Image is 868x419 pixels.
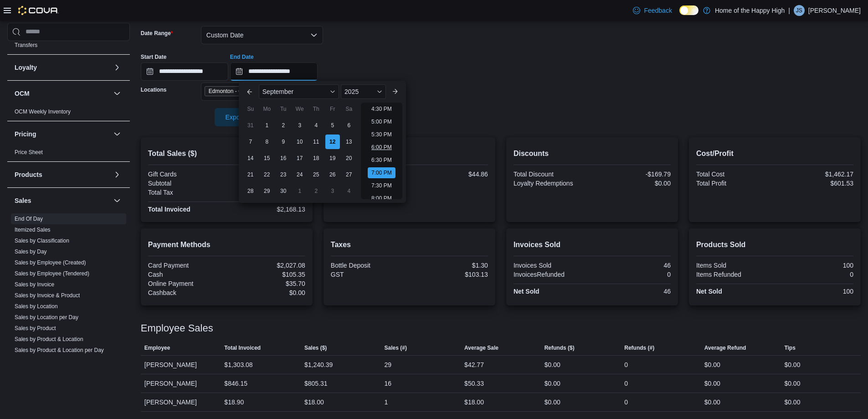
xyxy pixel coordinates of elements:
[342,102,356,116] div: Sa
[260,134,274,149] div: day-8
[704,397,720,408] div: $0.00
[15,336,83,342] a: Sales by Product & Location
[228,180,305,187] div: $2,063.70
[624,344,654,352] span: Refunds (#)
[696,288,722,295] strong: Net Sold
[215,108,266,126] button: Export
[624,359,628,370] div: 0
[514,271,591,278] div: InvoicesRefunded
[276,151,291,166] div: day-16
[342,151,356,166] div: day-20
[385,397,388,408] div: 1
[7,213,130,370] div: Sales
[243,151,258,166] div: day-14
[704,378,720,389] div: $0.00
[696,171,773,178] div: Total Cost
[309,102,324,116] div: Th
[794,5,805,16] div: Jesse Singh
[243,134,258,149] div: day-7
[243,167,258,182] div: day-21
[624,397,628,408] div: 0
[15,227,51,233] a: Itemized Sales
[15,303,58,310] a: Sales by Location
[7,106,130,121] div: OCM
[15,216,43,222] a: End Of Day
[15,347,104,353] a: Sales by Product & Location per Day
[776,262,853,269] div: 100
[112,88,123,99] button: OCM
[148,180,225,187] div: Subtotal
[242,84,257,99] button: Previous Month
[514,148,671,159] h2: Discounts
[304,397,324,408] div: $18.00
[342,118,356,133] div: day-6
[276,134,291,149] div: day-9
[331,262,408,269] div: Bottle Deposit
[148,171,225,178] div: Gift Cards
[784,397,800,408] div: $0.00
[331,271,408,278] div: GST
[464,397,484,408] div: $18.00
[342,184,356,198] div: day-4
[776,288,853,295] div: 100
[385,359,392,370] div: 29
[594,271,671,278] div: 0
[325,151,340,166] div: day-19
[594,180,671,187] div: $0.00
[514,239,671,250] h2: Invoices Sold
[344,88,359,95] span: 2025
[15,259,86,266] a: Sales by Employee (Created)
[304,378,328,389] div: $805.31
[696,180,773,187] div: Total Profit
[704,344,746,352] span: Average Refund
[594,288,671,295] div: 46
[514,262,591,269] div: Invoices Sold
[15,270,89,277] span: Sales by Employee (Tendered)
[242,117,357,199] div: September, 2025
[342,134,356,149] div: day-13
[293,151,307,166] div: day-17
[325,134,340,149] div: day-12
[15,292,80,299] span: Sales by Invoice & Product
[15,89,110,98] button: OCM
[293,184,307,198] div: day-1
[304,344,327,352] span: Sales ($)
[325,118,340,133] div: day-5
[385,344,407,352] span: Sales (#)
[260,118,274,133] div: day-1
[544,359,560,370] div: $0.00
[15,325,56,332] span: Sales by Product
[228,262,305,269] div: $2,027.08
[148,271,225,278] div: Cash
[144,344,170,352] span: Employee
[15,292,80,299] a: Sales by Invoice & Product
[148,206,190,213] strong: Total Invoiced
[148,289,225,296] div: Cashback
[784,378,800,389] div: $0.00
[15,238,69,244] a: Sales by Classification
[808,5,861,16] p: [PERSON_NAME]
[15,196,31,205] h3: Sales
[594,171,671,178] div: -$169.79
[368,167,395,178] li: 7:00 PM
[776,180,853,187] div: $601.53
[15,108,71,115] span: OCM Weekly Inventory
[388,84,402,99] button: Next month
[15,215,43,222] span: End Of Day
[784,359,800,370] div: $0.00
[15,248,47,255] span: Sales by Day
[15,325,56,331] a: Sales by Product
[15,314,78,321] a: Sales by Location per Day
[776,171,853,178] div: $1,462.17
[276,184,291,198] div: day-30
[228,271,305,278] div: $105.35
[260,151,274,166] div: day-15
[15,270,89,277] a: Sales by Employee (Tendered)
[112,62,123,73] button: Loyalty
[224,397,244,408] div: $18.90
[141,393,221,411] div: [PERSON_NAME]
[796,5,802,16] span: JS
[15,237,69,244] span: Sales by Classification
[368,155,395,166] li: 6:30 PM
[15,314,78,321] span: Sales by Location per Day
